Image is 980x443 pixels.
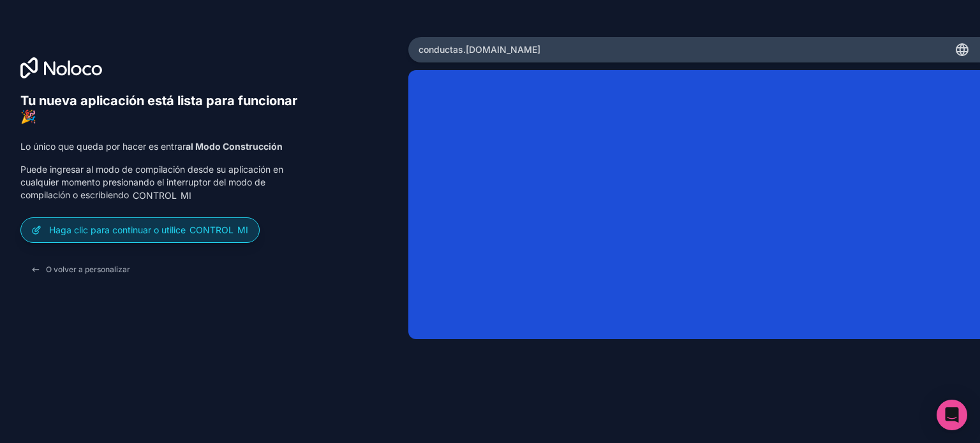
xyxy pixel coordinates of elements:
[46,265,130,274] font: O volver a personalizar
[419,44,463,55] font: conductas
[463,44,540,55] font: .[DOMAIN_NAME]
[20,141,186,152] font: Lo único que queda por hacer es entrar
[237,224,248,235] font: mi
[49,224,186,235] font: Haga clic para continuar o utilice
[937,400,967,430] div: Abrir Intercom Messenger
[181,190,191,201] font: mi
[189,224,234,235] font: Control
[20,93,297,124] font: Tu nueva aplicación está lista para funcionar 🎉
[408,70,980,339] iframe: Vista previa de la aplicación
[20,258,140,281] button: O volver a personalizar
[20,164,283,200] font: Puede ingresar al modo de compilación desde su aplicación en cualquier momento presionando el int...
[133,190,177,201] font: Control
[186,141,283,152] font: al Modo Construcción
